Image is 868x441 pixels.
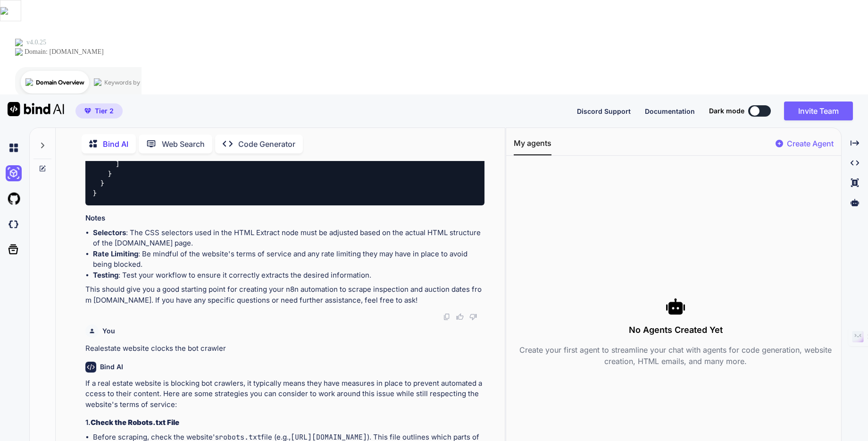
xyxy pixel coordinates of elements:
p: Web Search [162,138,205,150]
img: website_grey.svg [15,25,23,32]
h6: Bind AI [100,362,123,372]
strong: Testing [93,271,118,280]
p: Realestate website clocks the bot crawler [85,343,484,354]
button: My agents [514,137,551,155]
img: dislike [469,313,477,321]
img: ai-studio [6,165,22,181]
img: logo_orange.svg [15,15,23,23]
div: Keywords by Traffic [104,56,159,62]
p: This should give you a good starting point for creating your n8n automation to scrape inspection ... [85,284,484,305]
span: Discord Support [577,107,631,115]
p: If a real estate website is blocking bot crawlers, it typically means they have measures in place... [85,378,484,410]
li: : The CSS selectors used in the HTML Extract node must be adjusted based on the actual HTML struc... [93,228,484,249]
p: Create Agent [787,138,834,149]
button: premiumTier 2 [75,103,123,119]
img: like [456,313,464,321]
button: Invite Team [784,102,853,120]
span: } [93,189,97,197]
img: darkCloudIdeIcon [6,216,22,232]
img: tab_keywords_by_traffic_grey.svg [94,55,101,62]
span: Dark mode [709,106,744,116]
div: Domain Overview [36,56,84,62]
img: tab_domain_overview_orange.svg [25,55,33,62]
div: v 4.0.25 [26,15,46,23]
strong: Selectors [93,228,126,237]
img: Bind AI [8,102,64,116]
h3: 1. [85,417,484,428]
span: Documentation [645,107,695,115]
h6: You [102,326,115,336]
p: Create your first agent to streamline your chat with agents for code generation, website creation... [514,344,837,367]
img: chat [6,140,22,156]
span: ] [116,160,119,169]
li: : Test your workflow to ensure it correctly extracts the desired information. [93,270,484,281]
strong: Check the Robots.txt File [91,418,179,427]
img: premium [84,108,91,114]
li: : Be mindful of the website's terms of service and any rate limiting they may have in place to av... [93,249,484,270]
span: Tier 2 [95,106,114,116]
p: Code Generator [238,138,295,150]
img: copy [443,313,451,321]
img: githubLight [6,191,22,207]
h3: No Agents Created Yet [514,323,837,337]
h3: Notes [85,213,484,224]
strong: Rate Limiting [93,249,138,258]
p: Bind AI [103,138,128,150]
button: Discord Support [577,106,631,116]
div: Domain: [DOMAIN_NAME] [25,25,104,32]
span: } [100,179,104,188]
span: } [108,170,112,178]
button: Documentation [645,106,695,116]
